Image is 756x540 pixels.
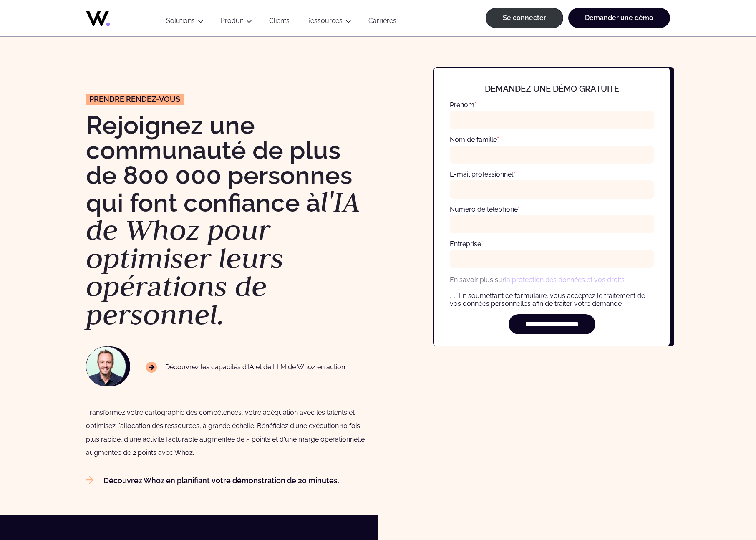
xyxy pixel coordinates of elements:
[86,183,360,333] font: l'IA de Whoz pour optimiser leurs opérations de personnel.
[103,476,339,485] font: Découvrez Whoz en planifiant votre démonstration de 20 minutes.
[450,276,505,284] font: En savoir plus sur
[625,276,626,284] font: .
[486,8,563,28] a: Se connecter
[450,240,481,248] font: Entreprise
[269,17,290,25] font: Clients
[450,101,474,109] font: Prénom
[89,95,180,103] font: Prendre rendez-vous
[450,170,513,178] font: E-mail professionnel
[298,17,360,28] button: Ressources
[261,17,298,28] a: Clients
[450,205,518,213] font: Numéro de téléphone
[503,14,546,22] font: Se connecter
[450,293,455,298] input: En soumettant ce formulaire, vous acceptez le traitement de vos données personnelles afin de trai...
[505,276,625,284] a: la protection des données et vos droits
[585,14,653,22] font: Demander une démo
[158,17,212,28] button: Solutions
[221,17,243,25] a: Produit
[165,363,345,371] font: Découvrez les capacités d'IA et de LLM de Whoz en action
[701,485,744,528] iframe: Chatbot
[360,17,405,28] a: Carrières
[86,347,126,386] img: NAWROCKI-Thomas.jpg
[568,8,670,28] a: Demander une démo
[212,17,261,28] button: Produit
[166,17,195,25] font: Solutions
[86,111,352,217] font: Rejoignez une communauté de plus de 800 000 personnes qui font confiance à
[86,409,365,457] font: Transformez votre cartographie des compétences, votre adéquation avec les talents et optimisez l'...
[450,136,497,144] font: Nom de famille
[368,17,396,25] font: Carrières
[485,84,619,94] font: Demandez une démo gratuite
[450,292,645,308] font: En soumettant ce formulaire, vous acceptez le traitement de vos données personnelles afin de trai...
[306,17,343,25] a: Ressources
